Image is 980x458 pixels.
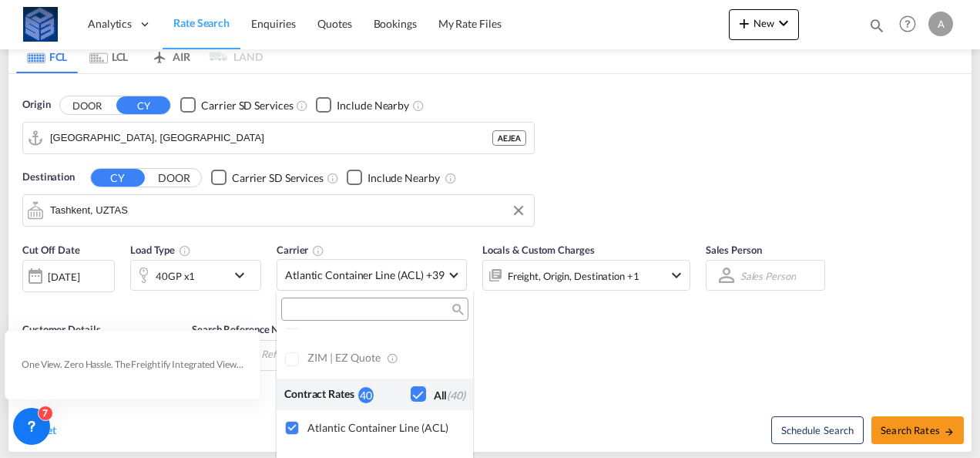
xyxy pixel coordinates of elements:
md-checkbox: Checkbox No Ink [411,386,465,402]
div: 40 [358,387,374,403]
md-icon: icon-magnify [451,304,462,315]
div: ZIM | eZ Quote [307,351,461,365]
span: (40) [447,389,465,402]
div: All [434,388,465,403]
div: Contract Rates [284,386,358,402]
div: Atlantic Container Line (ACL) [307,421,461,434]
md-icon: s18 icon-information-outline [387,352,401,365]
